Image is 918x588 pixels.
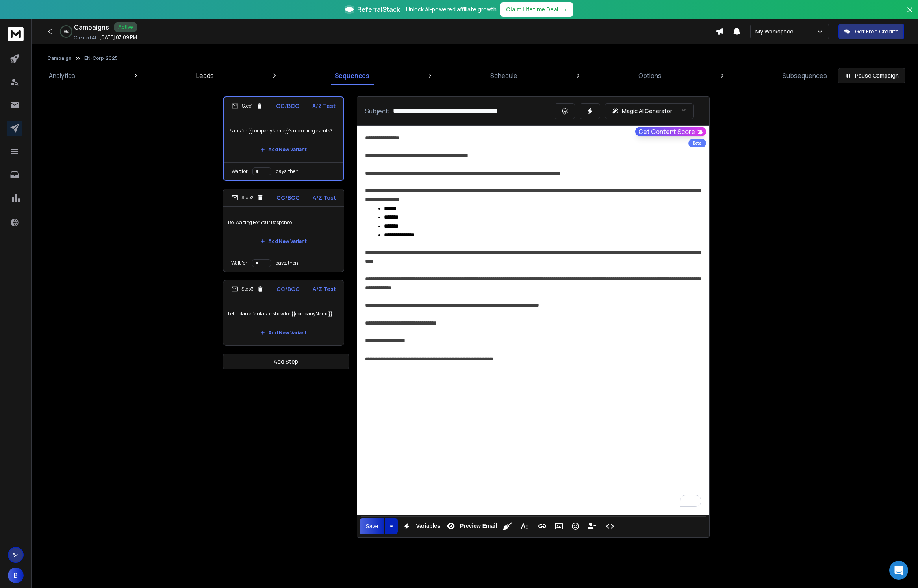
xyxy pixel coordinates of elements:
p: CC/BCC [276,194,300,202]
p: My Workspace [755,28,797,35]
p: EN-Corp-2025 [84,55,118,61]
span: ReferralStack [357,5,400,14]
button: Get Free Credits [838,24,904,39]
button: Add New Variant [254,325,313,341]
p: Subject: [365,106,390,116]
button: Add Step [223,354,349,369]
button: Variables [399,518,442,534]
p: Unlock AI-powered affiliate growth [406,6,497,13]
button: Code View [603,518,618,534]
div: Open Intercom Messenger [889,561,908,580]
span: Variables [414,523,442,529]
p: Wait for [232,168,248,174]
a: Leads [191,66,219,85]
p: CC/BCC [276,285,300,293]
li: Step3CC/BCCA/Z TestLet's plan a fantastic show for {{companyName}}Add New Variant [223,280,344,346]
a: Schedule [486,66,522,85]
li: Step1CC/BCCA/Z TestPlans for {{companyName}}'s upcoming events?Add New VariantWait fordays, then [223,96,344,181]
h1: Campaigns [74,22,109,32]
div: Step 1 [232,102,263,109]
div: To enrich screen reader interactions, please activate Accessibility in Grammarly extension settings [357,126,709,515]
a: Sequences [330,66,374,85]
p: Re: Waiting For Your Response [228,211,339,234]
div: Active [114,22,137,32]
span: → [562,6,567,13]
a: Analytics [44,66,80,85]
p: [DATE] 03:09 PM [99,34,137,41]
button: B [8,568,24,583]
p: Leads [196,71,214,80]
button: Pause Campaign [838,68,905,83]
button: Clean HTML [500,518,515,534]
p: Schedule [490,71,517,80]
button: Magic AI Generator [605,103,694,119]
p: Options [638,71,662,80]
p: days, then [276,168,299,174]
button: Preview Email [443,518,499,534]
div: Step 3 [231,286,264,293]
p: Created At: [74,35,98,41]
div: Beta [688,139,706,147]
span: Preview Email [458,523,499,529]
button: Add New Variant [254,142,313,158]
button: Add New Variant [254,234,313,249]
p: CC/BCC [276,102,299,110]
button: Campaign [47,55,72,61]
button: Insert Image (⌘P) [551,518,566,534]
a: Options [634,66,666,85]
button: Claim Lifetime Deal→ [500,2,573,17]
div: Step 2 [231,194,264,201]
p: A/Z Test [313,285,336,293]
p: A/Z Test [313,194,336,202]
p: A/Z Test [312,102,336,110]
a: Subsequences [778,66,832,85]
button: Close banner [905,5,915,24]
p: Magic AI Generator [622,107,672,115]
p: Plans for {{companyName}}'s upcoming events? [228,120,339,142]
button: Insert Unsubscribe Link [584,518,599,534]
p: Get Free Credits [855,28,899,35]
p: Sequences [335,71,369,80]
p: Wait for [231,260,247,266]
button: Get Content Score [635,127,706,136]
p: Let's plan a fantastic show for {{companyName}} [228,303,339,325]
p: Subsequences [783,71,827,80]
li: Step2CC/BCCA/Z TestRe: Waiting For Your ResponseAdd New VariantWait fordays, then [223,189,344,272]
button: Insert Link (⌘K) [535,518,550,534]
p: days, then [276,260,298,266]
button: Emoticons [568,518,583,534]
p: Analytics [49,71,75,80]
button: More Text [517,518,532,534]
button: Save [360,518,385,534]
p: 0 % [64,29,69,34]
